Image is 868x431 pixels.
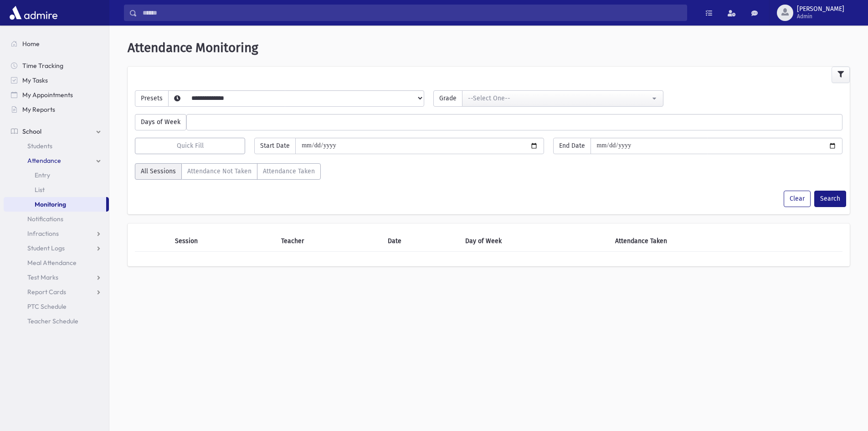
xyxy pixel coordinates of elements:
th: Teacher [276,231,382,252]
button: --Select One-- [462,90,663,107]
span: Meal Attendance [27,259,77,267]
a: Students [4,139,109,153]
span: Time Tracking [22,62,63,70]
a: Student Logs [4,241,109,255]
div: --Select One-- [468,93,650,103]
a: Attendance [4,153,109,168]
a: Home [4,36,109,51]
button: Search [814,191,846,207]
span: List [35,186,45,194]
span: Attendance Monitoring [128,40,258,55]
a: Entry [4,168,109,182]
label: Attendance Not Taken [181,163,257,180]
button: Quick Fill [135,138,245,154]
th: Attendance Taken [610,231,808,252]
span: My Reports [22,105,55,114]
a: My Tasks [4,73,109,88]
div: AttTaken [135,163,321,183]
span: My Appointments [22,91,73,99]
span: PTC Schedule [27,302,67,311]
a: List [4,182,109,197]
th: Session [169,231,276,252]
span: Infractions [27,229,59,238]
span: Teacher Schedule [27,317,78,325]
span: Test Marks [27,273,58,281]
input: Search [137,5,687,21]
a: PTC Schedule [4,299,109,314]
span: [PERSON_NAME] [797,5,844,13]
a: Notifications [4,212,109,226]
span: School [22,127,41,135]
span: Report Cards [27,288,66,296]
span: Students [27,142,52,150]
span: Grade [433,90,462,107]
span: Start Date [254,138,296,154]
span: Notifications [27,215,63,223]
span: Quick Fill [177,142,204,150]
a: Report Cards [4,285,109,299]
a: Teacher Schedule [4,314,109,328]
a: My Reports [4,102,109,117]
label: All Sessions [135,163,182,180]
th: Date [382,231,460,252]
span: Days of Week [135,114,186,130]
img: AdmirePro [7,4,60,22]
span: End Date [553,138,591,154]
a: School [4,124,109,139]
a: My Appointments [4,88,109,102]
span: Attendance [27,156,61,165]
span: Presets [135,90,169,107]
span: Home [22,40,40,48]
span: My Tasks [22,76,48,84]
a: Monitoring [4,197,106,212]
span: Monitoring [35,200,66,208]
a: Infractions [4,226,109,241]
span: Student Logs [27,244,65,252]
a: Time Tracking [4,58,109,73]
label: Attendance Taken [257,163,321,180]
a: Test Marks [4,270,109,285]
th: Day of Week [460,231,609,252]
span: Admin [797,13,844,20]
span: Entry [35,171,50,179]
a: Meal Attendance [4,255,109,270]
button: Clear [784,191,811,207]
